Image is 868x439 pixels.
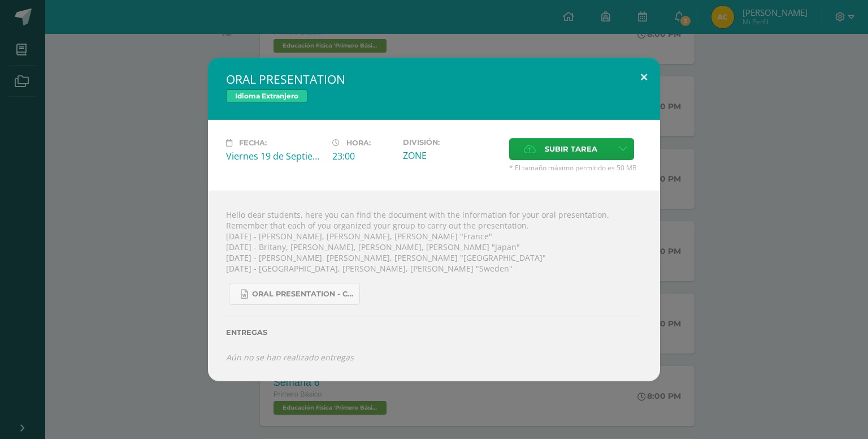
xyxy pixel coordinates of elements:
span: Subir tarea [545,139,597,160]
label: Entregas [226,328,642,337]
span: Hora: [346,139,371,147]
span: Fecha: [239,139,267,147]
div: 23:00 [332,150,394,162]
i: Aún no se han realizado entregas [226,352,354,363]
span: * El tamaño máximo permitido es 50 MB [509,163,642,173]
div: Hello dear students, here you can find the document with the information for your oral presentati... [208,191,660,381]
button: Close (Esc) [628,58,660,96]
h2: ORAL PRESENTATION [226,71,642,87]
div: Viernes 19 de Septiembre [226,150,323,162]
label: División: [403,138,500,147]
div: ZONE [403,149,500,162]
span: Idioma Extranjero [226,89,307,103]
a: ORAL PRESENTATION - COUNTRY.docx [229,283,360,305]
span: ORAL PRESENTATION - COUNTRY.docx [252,290,354,299]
